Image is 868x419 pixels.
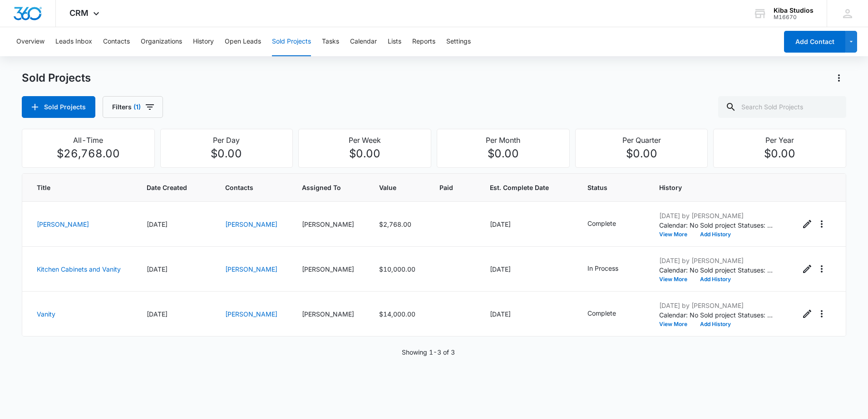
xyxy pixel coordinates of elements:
[22,71,91,85] h1: Sold Projects
[581,135,702,146] p: Per Quarter
[814,217,829,231] button: Actions
[774,14,814,20] div: account id
[22,96,95,118] button: Sold Projects
[133,104,141,110] span: (1)
[147,310,168,318] span: [DATE]
[350,27,377,56] button: Calendar
[147,183,190,192] span: Date Created
[69,8,89,18] span: CRM
[490,183,552,192] span: Est. Complete Date
[225,220,277,228] a: [PERSON_NAME]
[302,309,357,319] div: [PERSON_NAME]
[272,27,311,56] button: Sold Projects
[659,256,773,265] p: [DATE] by [PERSON_NAME]
[302,183,357,192] span: Assigned To
[800,217,814,231] button: Edit Sold Project
[379,310,415,318] span: $14,000.00
[141,27,182,56] button: Organizations
[28,146,149,162] p: $26,768.00
[322,27,339,56] button: Tasks
[443,146,564,162] p: $0.00
[659,322,694,327] button: View More
[784,31,845,53] button: Add Contact
[166,146,287,162] p: $0.00
[103,27,130,56] button: Contacts
[719,146,840,162] p: $0.00
[659,183,778,192] span: History
[659,265,773,275] p: Calendar: No Sold project Statuses: [-]Complete, [+]In Process
[694,277,737,282] button: Add History
[832,71,846,85] button: Actions
[659,211,773,220] p: [DATE] by [PERSON_NAME]
[694,322,737,327] button: Add History
[800,262,814,276] button: Edit Sold Project
[37,265,121,273] a: Kitchen Cabinets and Vanity
[379,183,404,192] span: Value
[659,220,773,230] p: Calendar: No Sold project Statuses: [-]In Process, [+]Complete
[659,277,694,282] button: View More
[490,220,511,228] span: [DATE]
[587,219,616,228] p: Complete
[490,265,511,273] span: [DATE]
[587,219,632,229] div: - - Select to Edit Field
[581,146,702,162] p: $0.00
[28,135,149,146] p: All-Time
[490,310,511,318] span: [DATE]
[659,310,773,320] p: Calendar: No Sold project Statuses: [-]In Process
[587,263,618,273] p: In Process
[16,27,44,56] button: Overview
[166,135,287,146] p: Per Day
[304,146,425,162] p: $0.00
[304,135,425,146] p: Per Week
[587,308,632,319] div: - - Select to Edit Field
[694,232,737,237] button: Add History
[412,27,435,56] button: Reports
[718,96,846,118] input: Search Sold Projects
[814,262,829,276] button: Actions
[800,307,814,321] button: Edit Sold Project
[379,265,415,273] span: $10,000.00
[37,183,112,192] span: Title
[379,220,411,228] span: $2,768.00
[302,219,357,229] div: [PERSON_NAME]
[774,7,814,14] div: account name
[439,183,455,192] span: Paid
[587,263,635,274] div: - - Select to Edit Field
[193,27,214,56] button: History
[388,27,401,56] button: Lists
[402,347,455,357] p: Showing 1-3 of 3
[147,265,168,273] span: [DATE]
[37,220,89,228] a: [PERSON_NAME]
[302,264,357,274] div: [PERSON_NAME]
[443,135,564,146] p: Per Month
[659,301,773,310] p: [DATE] by [PERSON_NAME]
[225,265,277,273] a: [PERSON_NAME]
[225,27,261,56] button: Open Leads
[814,307,829,321] button: Actions
[587,308,616,318] p: Complete
[446,27,471,56] button: Settings
[103,96,163,118] button: Filters(1)
[225,310,277,318] a: [PERSON_NAME]
[55,27,92,56] button: Leads Inbox
[147,220,168,228] span: [DATE]
[719,135,840,146] p: Per Year
[587,183,637,192] span: Status
[659,232,694,237] button: View More
[225,183,280,192] span: Contacts
[37,310,55,318] a: Vanity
